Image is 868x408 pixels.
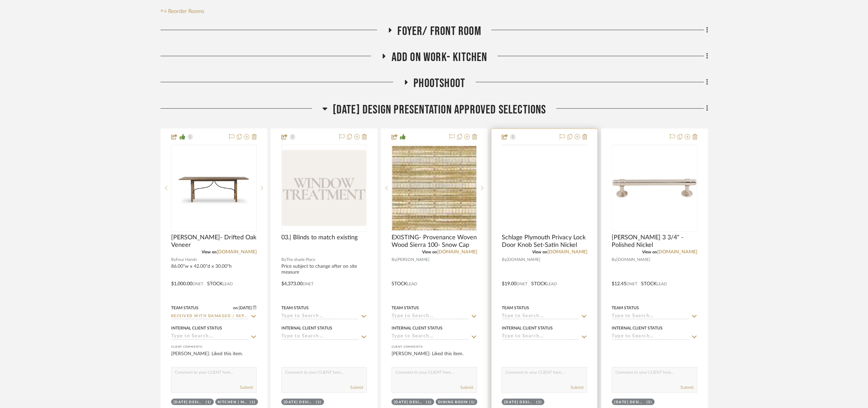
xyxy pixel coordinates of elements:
span: [DOMAIN_NAME] [507,256,540,263]
div: (1) [426,400,432,405]
div: Team Status [392,305,419,311]
div: [DATE] Design Presentation Approved selections [614,400,645,405]
input: Type to Search… [502,313,579,320]
div: [DATE] Design Presentation Approved selections [174,400,204,405]
span: By [392,256,396,263]
a: [DOMAIN_NAME] [217,250,257,254]
input: Type to Search… [392,334,469,340]
span: By [502,256,507,263]
span: Schlage Plymouth Privacy Lock Door Knob Set-Satin Nickel [502,234,587,249]
input: Type to Search… [612,313,689,320]
input: Type to Search… [502,334,579,340]
span: [DATE] [238,305,253,310]
span: [DATE] Design Presentation Approved selections [333,103,546,117]
div: [DATE] Design Presentation Approved selections [504,400,535,405]
span: Reorder Rooms [168,7,205,15]
a: [DOMAIN_NAME] [547,250,587,254]
div: Team Status [171,305,199,311]
span: Foyer/ Front Room [398,24,481,39]
div: (1) [316,400,322,405]
span: EXISTING- Provenance Woven Wood Sierra 100- Snow Cap [392,234,477,249]
div: (1) [206,400,212,405]
img: Frank- Drifted Oak Veneer [172,146,256,230]
input: Type to Search… [392,313,469,320]
div: Internal Client Status [281,325,332,331]
div: (1) [470,400,475,405]
div: [DATE] Design Presentation Approved selections [394,400,425,405]
div: Internal Client Status [171,325,222,331]
span: [PERSON_NAME] [396,256,430,263]
span: By [281,256,286,263]
img: EXISTING- Provenance Woven Wood Sierra 100- Snow Cap [392,146,476,230]
div: [PERSON_NAME]: Liked this item. [392,350,477,364]
img: 03.| Blinds to match existing [282,150,366,226]
span: View on [202,250,217,254]
div: (1) [537,400,542,405]
button: Reorder Rooms [161,7,205,15]
input: Type to Search… [281,334,359,340]
button: Submit [681,384,694,391]
a: [DOMAIN_NAME] [658,250,698,254]
div: Internal Client Status [502,325,553,331]
button: Submit [460,384,473,391]
div: Internal Client Status [612,325,663,331]
span: [PERSON_NAME]- Drifted Oak Veneer [171,234,257,249]
span: [DOMAIN_NAME] [617,256,651,263]
button: Submit [240,384,253,391]
input: Type to Search… [171,334,248,340]
div: (1) [250,400,256,405]
div: Dining Room [438,400,468,405]
input: Type to Search… [612,334,689,340]
span: By [171,256,176,263]
div: [PERSON_NAME]: Liked this item. [171,350,257,364]
span: Four Hands [176,256,197,263]
div: Team Status [281,305,309,311]
img: Ellis 3 3/4" - Polished Nickel [613,146,697,230]
div: Kitchen | Mud | Dining Opt 2 [218,400,248,405]
div: (3) [647,400,653,405]
span: Add on work- kitchen [392,50,487,65]
button: Submit [350,384,363,391]
span: View on [642,250,658,254]
div: Internal Client Status [392,325,443,331]
span: View on [532,250,547,254]
span: View on [422,250,437,254]
div: [DATE] Design Presentation Approved selections [284,400,315,405]
span: Phootshoot [414,76,465,91]
div: Team Status [502,305,529,311]
div: Team Status [612,305,639,311]
a: [DOMAIN_NAME] [437,250,477,254]
input: Type to Search… [171,313,248,320]
input: Type to Search… [281,313,359,320]
span: The shade Place [286,256,315,263]
span: [PERSON_NAME] 3 3/4" - Polished Nickel [612,234,698,249]
span: By [612,256,617,263]
span: 03.| Blinds to match existing [281,234,358,241]
span: on [233,306,238,310]
button: Submit [571,384,584,391]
